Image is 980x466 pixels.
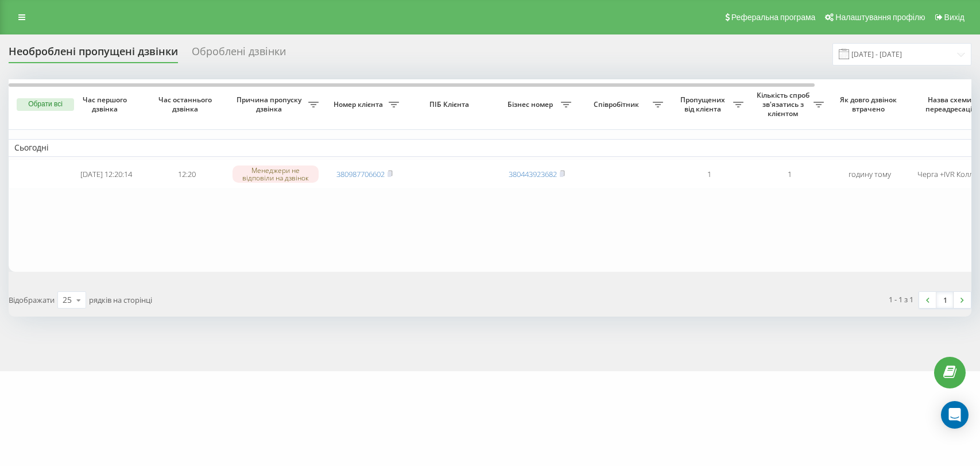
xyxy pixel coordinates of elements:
[502,100,561,109] span: Бізнес номер
[336,169,385,179] a: 380987706602
[755,91,814,118] span: Кількість спроб зв'язатись з клієнтом
[669,159,749,190] td: 1
[936,292,954,308] a: 1
[233,95,308,113] span: Причина пропуску дзвінка
[75,95,137,113] span: Час першого дзвінка
[830,159,910,190] td: годину тому
[156,95,218,113] span: Час останнього дзвінка
[944,13,964,22] span: Вихід
[509,169,557,179] a: 380443923682
[839,95,901,113] span: Як довго дзвінок втрачено
[889,294,913,305] div: 1 - 1 з 1
[9,295,55,305] span: Відображати
[146,159,227,190] td: 12:20
[17,98,74,111] button: Обрати всі
[63,294,72,306] div: 25
[731,13,816,22] span: Реферальна програма
[749,159,830,190] td: 1
[415,100,487,109] span: ПІБ Клієнта
[675,95,733,113] span: Пропущених від клієнта
[233,165,319,183] div: Менеджери не відповіли на дзвінок
[835,13,925,22] span: Налаштування профілю
[583,100,653,109] span: Співробітник
[192,45,286,63] div: Оброблені дзвінки
[9,45,178,63] div: Необроблені пропущені дзвінки
[941,401,969,429] div: Open Intercom Messenger
[330,100,389,109] span: Номер клієнта
[66,159,146,190] td: [DATE] 12:20:14
[89,295,152,305] span: рядків на сторінці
